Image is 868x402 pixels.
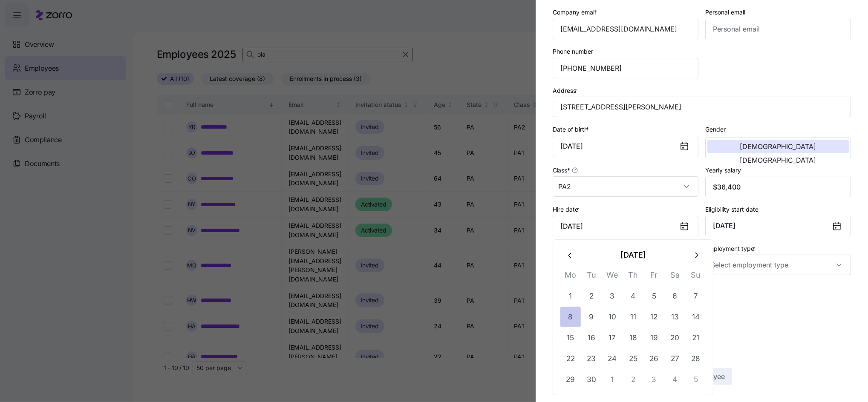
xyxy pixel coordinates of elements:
button: 25 September 2025 [623,348,643,369]
input: MM/DD/YYYY [553,136,698,156]
label: Gender [705,125,726,134]
button: 26 September 2025 [644,348,664,369]
button: 8 September 2025 [560,307,581,327]
button: 5 October 2025 [686,369,706,390]
button: 18 September 2025 [623,327,643,348]
button: 17 September 2025 [602,327,623,348]
label: Address [553,86,579,95]
button: 1 October 2025 [602,369,623,390]
th: Mo [560,269,581,285]
th: We [602,269,623,285]
button: 1 September 2025 [560,286,581,306]
input: MM/DD/YYYY [553,216,698,236]
th: Fr [643,269,664,285]
span: [DEMOGRAPHIC_DATA] [740,157,816,164]
th: Su [685,269,706,285]
button: 3 October 2025 [644,369,664,390]
label: Phone number [553,47,593,56]
button: 27 September 2025 [665,348,685,369]
button: 21 September 2025 [686,327,706,348]
label: Personal email [705,8,745,17]
th: Th [623,269,643,285]
button: 30 September 2025 [581,369,602,390]
input: Phone number [553,58,698,78]
button: 23 September 2025 [581,348,602,369]
button: 14 September 2025 [686,307,706,327]
button: 24 September 2025 [602,348,623,369]
button: 15 September 2025 [560,327,581,348]
input: Select employment type [705,255,851,275]
label: Employment type [705,244,757,253]
th: Sa [664,269,685,285]
input: Address [553,97,851,117]
button: [DATE] [705,216,851,236]
label: Hire date [553,205,581,214]
input: Company email [553,19,698,39]
input: Personal email [705,19,851,39]
button: 11 September 2025 [623,307,643,327]
button: [DATE] [580,245,686,265]
th: Tu [581,269,602,285]
label: Yearly salary [705,166,741,175]
button: 13 September 2025 [665,307,685,327]
span: [DEMOGRAPHIC_DATA] [740,143,816,150]
button: 9 September 2025 [581,307,602,327]
button: 5 September 2025 [644,286,664,306]
button: 6 September 2025 [665,286,685,306]
button: 2 October 2025 [623,369,643,390]
button: 19 September 2025 [644,327,664,348]
button: 10 September 2025 [602,307,623,327]
button: 12 September 2025 [644,307,664,327]
button: 7 September 2025 [686,286,706,306]
button: 3 September 2025 [602,286,623,306]
button: 28 September 2025 [686,348,706,369]
span: Class * [553,166,570,175]
button: 22 September 2025 [560,348,581,369]
button: 29 September 2025 [560,369,581,390]
button: 2 September 2025 [581,286,602,306]
input: Yearly salary [705,177,851,197]
label: Company email [553,8,599,17]
input: Class [553,176,698,197]
button: 16 September 2025 [581,327,602,348]
label: Eligibility start date [705,205,758,214]
label: Date of birth [553,125,591,134]
button: 4 September 2025 [623,286,643,306]
button: 4 October 2025 [665,369,685,390]
button: 20 September 2025 [665,327,685,348]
